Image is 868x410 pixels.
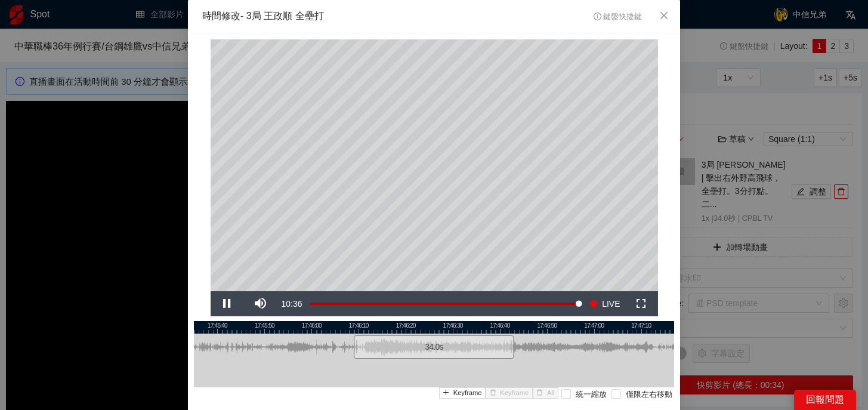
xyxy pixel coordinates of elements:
[310,303,579,305] div: Progress Bar
[282,299,302,309] span: 10:36
[621,389,677,401] span: 僅限左右移動
[585,291,624,316] button: Seek to live, currently playing live
[211,291,244,316] button: Pause
[453,388,482,399] span: Keyframe
[202,10,324,23] div: 時間修改 - 3局 王政順 全壘打
[443,389,449,397] span: plus
[354,335,514,359] div: 34.0 s
[486,387,533,399] button: deleteKeyframe
[439,387,486,399] button: plusKeyframe
[594,13,642,21] span: 鍵盤快捷鍵
[794,390,856,410] div: 回報問題
[625,291,658,316] button: Fullscreen
[594,13,601,20] span: info-circle
[244,291,277,316] button: Mute
[211,39,658,291] div: Video Player
[533,387,558,399] button: deleteAll
[659,11,669,20] span: close
[571,389,611,401] span: 統一縮放
[602,291,620,316] span: LIVE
